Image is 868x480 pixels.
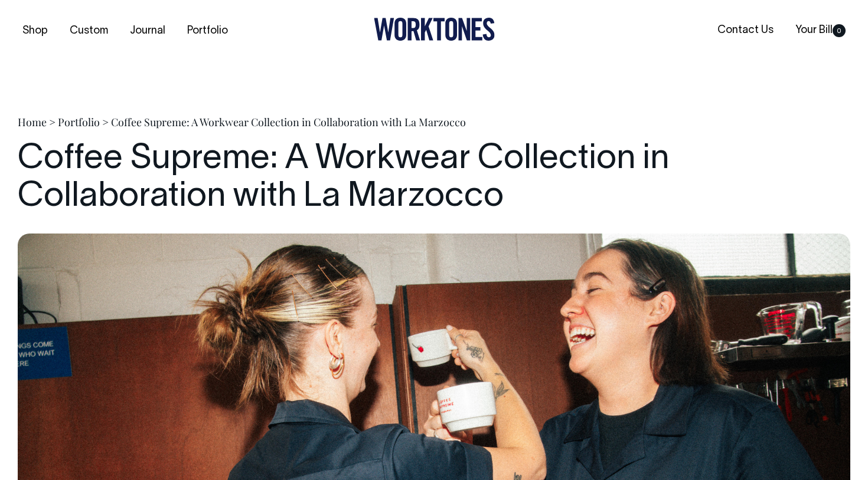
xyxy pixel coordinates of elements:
a: Custom [65,21,113,41]
a: Journal [125,21,170,41]
a: Shop [18,21,53,41]
a: Portfolio [58,115,100,129]
a: Portfolio [182,21,233,41]
a: Your Bill0 [791,21,850,40]
a: Home [18,115,47,129]
h1: Coffee Supreme: A Workwear Collection in Collaboration with La Marzocco [18,141,850,216]
span: Coffee Supreme: A Workwear Collection in Collaboration with La Marzocco [111,115,466,129]
span: > [49,115,56,129]
span: > [102,115,109,129]
a: Contact Us [713,21,778,40]
span: 0 [833,24,846,37]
